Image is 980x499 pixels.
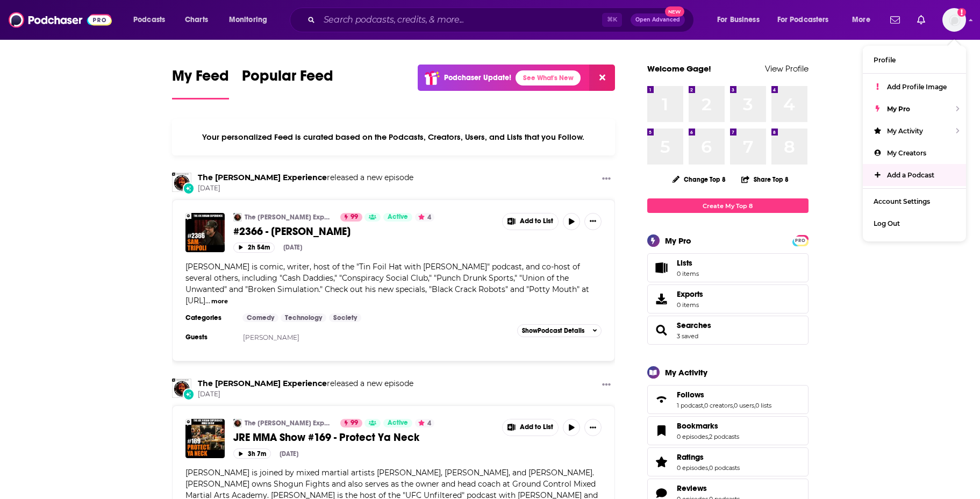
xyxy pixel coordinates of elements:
[503,419,559,436] button: Show More Button
[666,173,733,186] button: Change Top 8
[183,388,195,400] div: New Episode
[733,402,734,409] span: ,
[863,142,966,164] a: My Creators
[754,402,755,409] span: ,
[651,291,673,306] span: Exports
[172,67,229,91] span: My Feed
[185,419,225,458] img: JRE MMA Show #169 - Protect Ya Neck
[677,483,707,493] span: Reviews
[852,12,870,27] span: More
[708,464,709,472] span: ,
[863,190,966,212] a: Account Settings
[677,289,703,299] span: Exports
[677,483,740,493] a: Reviews
[741,169,789,190] button: Share Top 8
[602,13,622,27] span: ⌘ K
[777,12,829,27] span: For Podcasters
[874,197,930,205] span: Account Settings
[770,11,845,28] button: open menu
[133,12,165,27] span: Podcasts
[704,402,733,409] a: 0 creators
[874,219,900,227] span: Log Out
[647,385,809,414] span: Follows
[584,419,602,436] button: Show More Button
[709,464,740,472] a: 0 podcasts
[598,173,615,186] button: Show More Button
[665,367,707,377] div: My Activity
[677,452,740,462] a: Ratings
[677,332,698,340] a: 3 saved
[863,49,966,71] a: Profile
[185,333,234,341] h3: Guests
[665,6,684,17] span: New
[198,173,413,183] h3: released a new episode
[503,213,559,230] button: Show More Button
[677,421,718,431] span: Bookmarks
[647,198,809,213] a: Create My Top 8
[874,56,896,64] span: Profile
[245,419,333,427] a: The [PERSON_NAME] Experience
[229,12,267,27] span: Monitoring
[942,8,966,32] button: Show profile menu
[717,12,760,27] span: For Business
[198,379,413,389] h3: released a new episode
[300,8,704,32] div: Search podcasts, credits, & more...
[350,418,358,429] span: 99
[651,392,673,407] a: Follows
[957,8,966,17] svg: Add a profile image
[677,301,703,309] span: 0 items
[677,258,699,268] span: Lists
[388,418,408,429] span: Active
[198,184,413,193] span: [DATE]
[598,379,615,392] button: Show More Button
[233,431,495,444] a: JRE MMA Show #169 - Protect Ya Neck
[233,213,242,222] a: The Joe Rogan Experience
[185,12,208,27] span: Charts
[651,260,673,275] span: Lists
[178,11,214,28] a: Charts
[415,419,434,427] button: 4
[388,212,408,223] span: Active
[281,313,326,322] a: Technology
[242,67,333,99] a: Popular Feed
[444,73,511,82] p: Podchaser Update!
[942,8,966,32] span: Logged in as Gagehuber
[886,11,904,29] a: Show notifications dropdown
[516,70,581,85] a: See What's New
[126,11,179,28] button: open menu
[887,105,910,113] span: My Pro
[172,379,191,398] img: The Joe Rogan Experience
[887,127,923,135] span: My Activity
[319,11,602,28] input: Search podcasts, credits, & more...
[647,416,809,445] span: Bookmarks
[245,213,333,222] a: The [PERSON_NAME] Experience
[520,423,553,431] span: Add to List
[233,243,275,253] button: 2h 54m
[242,313,278,322] a: Comedy
[9,10,112,30] img: Podchaser - Follow, Share and Rate Podcasts
[172,67,229,99] a: My Feed
[383,213,412,222] a: Active
[517,324,602,337] button: ShowPodcast Details
[677,402,703,409] a: 1 podcast
[185,213,225,252] img: #2366 - Sam Tripoli
[280,450,298,458] div: [DATE]
[647,316,809,345] span: Searches
[887,171,934,179] span: Add a Podcast
[887,149,926,157] span: My Creators
[677,270,699,277] span: 0 items
[942,8,966,32] img: User Profile
[520,217,553,225] span: Add to List
[647,447,809,476] span: Ratings
[677,464,708,472] a: 0 episodes
[172,119,616,155] div: Your personalized Feed is curated based on the Podcasts, Creators, Users, and Lists that you Follow.
[631,13,685,26] button: Open AdvancedNew
[183,182,195,194] div: New Episode
[233,225,350,238] span: #2366 - [PERSON_NAME]
[233,419,242,427] img: The Joe Rogan Experience
[172,173,191,192] a: The Joe Rogan Experience
[329,313,361,322] a: Society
